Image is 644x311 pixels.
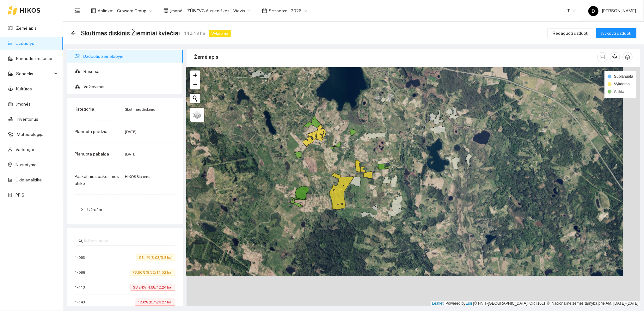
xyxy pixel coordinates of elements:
span: arrow-left [71,31,76,36]
a: Zoom in [190,70,200,80]
span: Įmonė : [170,7,183,14]
span: [DATE] [125,130,137,134]
span: Planuota pradžia [75,129,107,134]
a: Meteorologija [17,132,44,137]
button: Initiate a new search [190,94,200,103]
span: 1-143 [75,299,88,305]
span: 73.96% (8.52/11.52 ha) [130,269,175,276]
span: Atlikta [614,89,624,94]
span: [PERSON_NAME] [588,8,636,13]
a: Užduotys [15,41,34,46]
a: Esri [466,301,472,306]
span: Redaguoti užduotį [553,30,588,37]
span: 142.49 ha [184,30,205,37]
span: menu-fold [74,8,80,14]
span: [DATE] [125,152,137,156]
a: Redaguoti užduotį [548,31,593,36]
span: Įvykdyti užduotį [601,30,631,37]
span: Vykdoma [209,30,231,37]
span: search [78,239,83,243]
span: | [473,301,474,306]
span: Važiavimai [83,80,178,93]
span: D [592,6,595,16]
span: Paskutinius pakeitimus atliko [75,174,119,186]
span: Groward Group [117,6,152,15]
span: right [80,208,83,211]
a: Panaudoti resursai [16,56,52,61]
span: calendar [262,8,267,13]
span: 53.1% (3.08/5.8 ha) [137,254,175,261]
a: Ūkio analitika [15,177,42,182]
div: | Powered by © HNIT-[GEOGRAPHIC_DATA]; ORT10LT ©, Nacionalinė žemės tarnyba prie AM, [DATE]-[DATE] [431,301,640,306]
span: column-width [598,55,607,60]
span: HIKOS Sistema [125,174,150,179]
div: Atgal [71,31,76,36]
span: 1-063 [75,254,88,261]
span: Resursai [83,65,178,78]
a: Nustatymai [15,162,38,167]
span: 38.24% (4.68/12.24 ha) [131,284,175,291]
a: Kultūros [16,86,32,91]
a: Inventorius [17,117,38,122]
span: Skutimas diskinis [125,107,155,112]
a: Layers [190,108,204,122]
span: Planuota pabaiga [75,151,109,156]
button: column-width [597,52,607,62]
div: Žemėlapis [194,48,597,66]
a: Įmonės [16,101,31,107]
span: Sezonas : [269,7,287,14]
a: Žemėlapis [16,26,37,31]
button: menu-fold [71,4,83,17]
div: Užrašai [75,202,175,217]
a: Vartotojai [15,147,34,152]
button: Įvykdyti užduotį [596,28,636,38]
span: ŽŪB "VG Ausieniškės " Vievis [187,6,251,15]
span: Sandėlis [16,67,52,80]
input: Ieškoti lauko [84,237,171,244]
span: − [193,81,197,88]
span: Kategorija [75,107,94,112]
a: Leaflet [432,301,444,306]
span: + [193,71,197,79]
span: shop [163,8,169,13]
a: Zoom out [190,80,200,89]
span: 12.6% (0.79/6.27 ha) [135,299,175,306]
span: Skutimas diskinis Žieminiai kviečiai [81,28,180,38]
span: Aplinka : [98,7,113,14]
span: Vykdoma [614,82,630,86]
span: 1-088 [75,269,88,276]
span: 1-113 [75,284,88,290]
span: layout [91,8,96,13]
span: 2026 [291,6,307,15]
span: Suplanuota [614,74,633,79]
button: Redaguoti užduotį [548,28,593,38]
a: PPIS [15,192,24,198]
span: Užduotis žemėlapyje [83,50,178,63]
span: Užrašai [87,207,102,212]
span: LT [566,6,576,15]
